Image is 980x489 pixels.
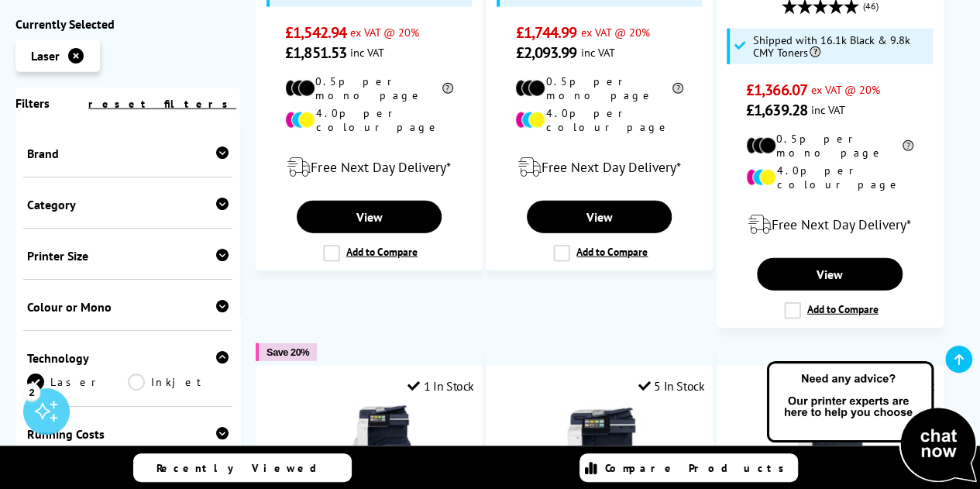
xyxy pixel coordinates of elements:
[746,80,807,100] span: £1,366.07
[128,373,229,390] a: Inkjet
[31,47,60,63] span: Laser
[763,359,980,486] img: Open Live Chat window
[256,343,317,361] button: Save 20%
[580,25,649,40] span: ex VAT @ 20%
[27,373,128,390] a: Laser
[494,146,704,189] div: modal_delivery
[579,453,798,482] a: Compare Products
[27,425,229,441] div: Running Costs
[15,95,50,110] span: Filters
[515,106,683,134] li: 4.0p per colour page
[27,247,229,263] div: Printer Size
[350,25,419,40] span: ex VAT @ 20%
[811,102,845,117] span: inc VAT
[27,350,229,365] div: Technology
[553,245,648,262] label: Add to Compare
[297,201,442,233] a: View
[15,15,240,31] div: Currently Selected
[27,298,229,314] div: Colour or Mono
[784,302,879,319] label: Add to Compare
[156,461,332,475] span: Recently Viewed
[350,45,384,60] span: inc VAT
[725,203,935,246] div: modal_delivery
[746,132,914,160] li: 0.5p per mono page
[638,378,705,394] div: 5 In Stock
[757,258,902,291] a: View
[23,383,40,400] div: 2
[515,74,683,102] li: 0.5p per mono page
[285,106,453,134] li: 4.0p per colour page
[605,461,793,475] span: Compare Products
[752,34,928,59] span: Shipped with 16.1k Black & 9.8k CMY Toners
[407,378,474,394] div: 1 In Stock
[515,43,576,63] span: £2,093.99
[266,346,309,358] span: Save 20%
[133,453,352,482] a: Recently Viewed
[285,22,346,43] span: £1,542.94
[746,164,914,191] li: 4.0p per colour page
[27,196,229,212] div: Category
[527,201,672,233] a: View
[285,74,453,102] li: 0.5p per mono page
[264,146,474,189] div: modal_delivery
[88,96,236,110] a: reset filters
[811,82,880,97] span: ex VAT @ 20%
[27,145,229,160] div: Brand
[515,22,576,43] span: £1,744.99
[285,43,346,63] span: £1,851.53
[580,45,614,60] span: inc VAT
[323,245,418,262] label: Add to Compare
[746,100,807,120] span: £1,639.28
